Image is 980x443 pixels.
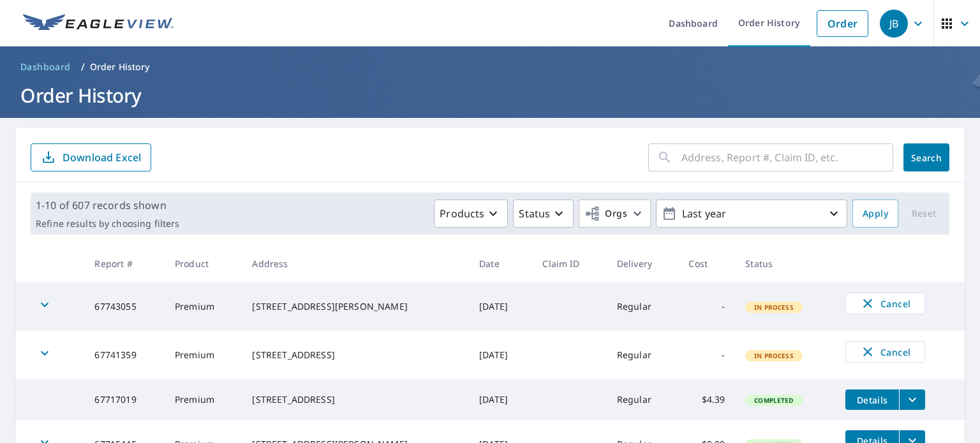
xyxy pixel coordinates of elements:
span: Completed [746,396,801,405]
div: [STREET_ADDRESS][PERSON_NAME] [252,300,459,313]
span: Details [853,394,891,406]
nav: breadcrumb [15,57,965,77]
span: Cancel [859,344,912,359]
td: Premium [165,282,242,331]
td: [DATE] [469,282,532,331]
div: JB [880,10,908,38]
td: 67743055 [84,282,165,331]
th: Date [469,245,532,282]
button: Cancel [845,341,925,363]
p: Order History [90,61,150,73]
p: Download Excel [63,150,141,164]
span: Dashboard [20,61,71,73]
span: Apply [863,206,888,222]
th: Address [242,245,469,282]
div: [STREET_ADDRESS] [252,393,459,406]
button: Search [903,143,949,171]
span: In Process [746,303,801,312]
td: Regular [607,331,679,379]
button: detailsBtn-67717019 [845,389,899,410]
button: Apply [852,200,898,228]
span: Search [914,152,939,164]
td: [DATE] [469,379,532,420]
th: Cost [678,245,735,282]
td: Regular [607,282,679,331]
button: Products [434,200,508,228]
td: Regular [607,379,679,420]
td: - [678,331,735,379]
td: 67717019 [84,379,165,420]
button: Status [513,200,574,228]
th: Delivery [607,245,679,282]
th: Report # [84,245,165,282]
th: Product [165,245,242,282]
th: Claim ID [532,245,606,282]
li: / [81,59,85,75]
h1: Order History [15,82,965,108]
span: In Process [746,351,801,360]
td: 67741359 [84,331,165,379]
td: Premium [165,379,242,420]
p: Status [519,206,550,221]
button: Download Excel [31,143,151,171]
button: Orgs [579,200,651,228]
span: Cancel [859,296,912,311]
button: Cancel [845,293,925,314]
a: Order [817,10,868,37]
td: [DATE] [469,331,532,379]
td: Premium [165,331,242,379]
p: Products [440,206,484,221]
span: Orgs [584,206,627,222]
a: Dashboard [15,57,76,77]
th: Status [735,245,835,282]
button: Last year [656,200,847,228]
div: [STREET_ADDRESS] [252,349,459,361]
button: filesDropdownBtn-67717019 [899,389,925,410]
td: $4.39 [678,379,735,420]
p: Last year [677,203,826,225]
img: EV Logo [23,14,174,33]
p: 1-10 of 607 records shown [36,198,179,213]
input: Address, Report #, Claim ID, etc. [681,140,893,175]
td: - [678,282,735,331]
p: Refine results by choosing filters [36,218,179,229]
